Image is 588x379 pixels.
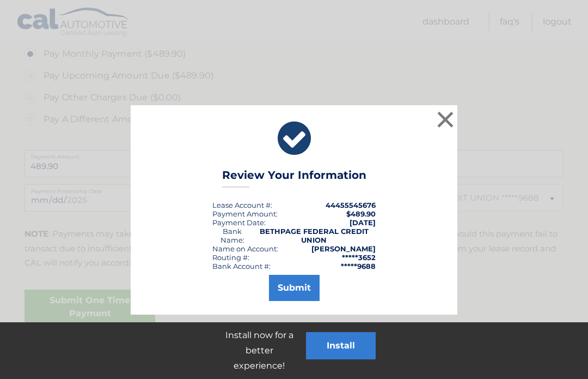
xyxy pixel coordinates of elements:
strong: 44455545676 [326,201,376,209]
div: Payment Amount: [212,209,278,218]
button: Submit [269,275,320,301]
div: Lease Account #: [212,201,272,209]
span: [DATE] [350,218,376,227]
span: Payment Date [212,218,264,227]
div: Bank Name: [212,227,253,244]
div: Bank Account #: [212,262,271,270]
strong: BETHPAGE FEDERAL CREDIT UNION [260,227,369,244]
button: × [434,109,456,130]
span: $489.90 [346,209,376,218]
p: Install now for a better experience! [212,328,306,374]
div: Name on Account: [212,244,278,253]
div: : [212,218,266,227]
div: Routing #: [212,253,249,262]
strong: [PERSON_NAME] [311,244,376,253]
h3: Review Your Information [222,169,366,188]
button: Install [306,332,376,359]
